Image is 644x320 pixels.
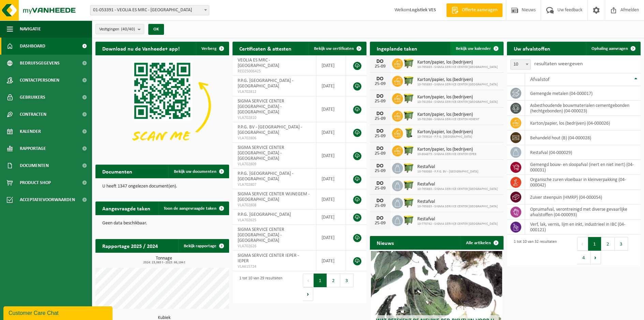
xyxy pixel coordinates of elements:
[525,205,641,220] td: opruimafval, verontreinigd met diverse gevaarlijke afvalstoffen (04-000093)
[417,222,498,226] span: 10-770742 - SIGMA SERVICE CENTER [GEOGRAPHIC_DATA]
[417,164,478,170] span: Restafval
[148,24,164,35] button: OK
[417,77,498,83] span: Karton/papier, los (bedrijven)
[417,65,498,69] span: 10-765883 - SIGMA SERVICE CENTER [GEOGRAPHIC_DATA]
[158,201,228,215] a: Toon de aangevraagde taken
[238,264,311,269] span: VLA615724
[303,287,313,301] button: Next
[417,117,479,122] span: 10-781386 - SIGMA SERVICE CENTER HERENT
[460,7,499,14] span: Offerte aanvragen
[403,179,415,191] img: WB-1100-HPE-GN-50
[20,89,45,106] span: Gebruikers
[403,92,415,104] img: WB-1100-HPE-GN-50
[507,42,557,55] h2: Uw afvalstoffen
[615,237,628,251] button: 3
[238,78,293,89] span: P.P.G. [GEOGRAPHIC_DATA] - [GEOGRAPHIC_DATA]
[236,273,282,302] div: 1 tot 10 van 29 resultaten
[20,123,41,140] span: Kalender
[95,201,157,215] h2: Aangevraagde taken
[403,144,415,156] img: WB-1100-HPE-GN-50
[95,239,165,252] h2: Rapportage 2025 / 2024
[238,218,311,223] span: VLA702625
[238,162,311,167] span: VLA702809
[417,129,473,135] span: Karton/papier, los (bedrijven)
[534,61,583,67] label: resultaten weergeven
[373,146,387,151] div: DO
[238,136,311,141] span: VLA702806
[417,135,473,139] span: 10-793616 - P.P.G. [GEOGRAPHIC_DATA]
[417,170,478,174] span: 10-760088 - P.P.G. BV - [GEOGRAPHIC_DATA]
[525,86,641,101] td: gemengde metalen (04-000017)
[233,42,298,55] h2: Certificaten & attesten
[90,5,209,15] span: 01-053391 - VEOLIA ES MRC - ANTWERPEN
[316,225,346,251] td: [DATE]
[403,75,415,86] img: WB-1100-HPE-GN-51
[238,253,299,264] span: SIGMA SERVICE CENTER IEPER - IEPER
[314,274,327,287] button: 1
[238,145,284,161] span: SIGMA SERVICE CENTER [GEOGRAPHIC_DATA] - [GEOGRAPHIC_DATA]
[417,112,479,117] span: Karton/papier, los (bedrijven)
[102,221,222,226] p: Geen data beschikbaar.
[403,197,415,208] img: WB-1100-HPE-GN-51
[373,215,387,221] div: DO
[456,46,491,51] span: Bekijk uw kalender
[238,192,310,202] span: SIGMA SERVICE CENTER WIJNEGEM - [GEOGRAPHIC_DATA]
[121,27,135,31] count: (40/40)
[525,101,641,116] td: asbesthoudende bouwmaterialen cementgebonden (hechtgebonden) (04-000023)
[238,182,311,187] span: VLA702807
[303,274,314,287] button: Previous
[90,5,209,15] span: 01-053391 - VEOLIA ES MRC - ANTWERPEN
[373,198,387,204] div: DO
[417,182,498,187] span: Restafval
[168,165,228,178] a: Bekijk uw documenten
[410,8,436,13] strong: Logistiek VES
[316,189,346,210] td: [DATE]
[591,46,628,51] span: Ophaling aanvragen
[417,152,476,156] span: 10-804873 - SIGMA SERVICE CENTER IEPER
[588,237,601,251] button: 1
[373,64,387,69] div: 25-09
[102,184,222,189] p: U heeft 1347 ongelezen document(en).
[373,116,387,121] div: 25-09
[525,160,641,175] td: gemengd bouw- en sloopafval (inert en niet inert) (04-000031)
[525,175,641,190] td: organische zuren vloeibaar in kleinverpakking (04-000042)
[99,24,135,34] span: Vestigingen
[373,82,387,86] div: 25-09
[238,171,293,182] span: P.P.G. [GEOGRAPHIC_DATA] - [GEOGRAPHIC_DATA]
[525,220,641,235] td: verf, lak, vernis, lijm en inkt, industrieel in IBC (04-000121)
[20,174,51,191] span: Product Shop
[403,127,415,139] img: WB-0240-HPE-GN-51
[373,134,387,139] div: 25-09
[20,38,45,55] span: Dashboard
[525,145,641,160] td: restafval (04-000029)
[316,122,346,143] td: [DATE]
[174,169,216,174] span: Bekijk uw documenten
[164,206,216,211] span: Toon de aangevraagde taken
[309,42,366,55] a: Bekijk uw certificaten
[525,130,641,145] td: behandeld hout (B) (04-000028)
[373,128,387,134] div: DO
[20,157,49,174] span: Documenten
[417,199,498,205] span: Restafval
[511,60,530,69] span: 10
[238,125,302,135] span: P.P.G. BV - [GEOGRAPHIC_DATA] - [GEOGRAPHIC_DATA]
[20,55,60,72] span: Bedrijfsgegevens
[316,143,346,169] td: [DATE]
[238,89,311,95] span: VLA702812
[373,94,387,99] div: DO
[461,236,503,250] a: Alle artikelen
[373,163,387,169] div: DO
[373,99,387,104] div: 25-09
[238,58,279,68] span: VEOLIA ES MRC - [GEOGRAPHIC_DATA]
[95,165,139,178] h2: Documenten
[238,244,311,249] span: VLA702626
[373,221,387,226] div: 25-09
[373,76,387,82] div: DO
[525,116,641,130] td: karton/papier, los (bedrijven) (04-000026)
[510,59,531,70] span: 10
[316,251,346,271] td: [DATE]
[601,237,615,251] button: 2
[20,191,75,208] span: Acceptatievoorwaarden
[238,212,291,217] span: P.P.G. [GEOGRAPHIC_DATA]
